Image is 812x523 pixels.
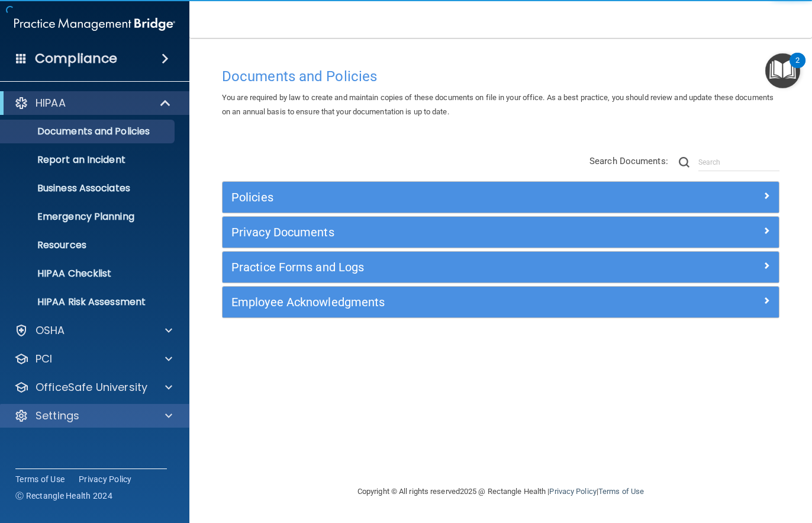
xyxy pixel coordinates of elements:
h5: Practice Forms and Logs [231,261,631,274]
a: PCI [14,352,172,366]
img: ic-search.3b580494.png [679,157,689,168]
h5: Policies [231,191,631,204]
div: 2 [795,60,800,76]
h5: Privacy Documents [231,226,631,239]
p: HIPAA Checklist [8,268,169,280]
a: Settings [14,409,172,423]
span: You are required by law to create and maintain copies of these documents on file in your office. ... [222,93,774,116]
h4: Documents and Policies [222,69,779,84]
a: Privacy Documents [231,223,770,242]
p: OSHA [36,323,65,338]
h5: Employee Acknowledgments [231,296,631,309]
p: PCI [36,352,52,366]
a: OfficeSafe University [14,380,172,394]
a: OSHA [14,323,172,338]
p: Emergency Planning [8,211,169,223]
a: HIPAA [14,96,172,110]
p: Documents and Policies [8,126,169,137]
p: HIPAA Risk Assessment [8,296,169,308]
div: Copyright © All rights reserved 2025 @ Rectangle Health | | [285,473,717,511]
p: OfficeSafe University [36,380,147,394]
img: PMB logo [14,12,175,36]
p: Business Associates [8,182,169,194]
h4: Compliance [35,50,117,67]
p: Report an Incident [8,154,169,166]
a: Terms of Use [598,487,644,496]
p: Resources [8,239,169,251]
p: Settings [36,409,79,423]
a: Privacy Policy [79,473,132,485]
span: Ⓒ Rectangle Health 2024 [15,490,112,502]
a: Privacy Policy [549,487,596,496]
a: Employee Acknowledgments [231,293,770,312]
a: Practice Forms and Logs [231,258,770,277]
input: Search [698,153,779,171]
p: HIPAA [36,96,66,110]
a: Terms of Use [15,473,65,485]
button: Open Resource Center, 2 new notifications [765,53,800,88]
span: Search Documents: [589,156,668,166]
a: Policies [231,188,770,207]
